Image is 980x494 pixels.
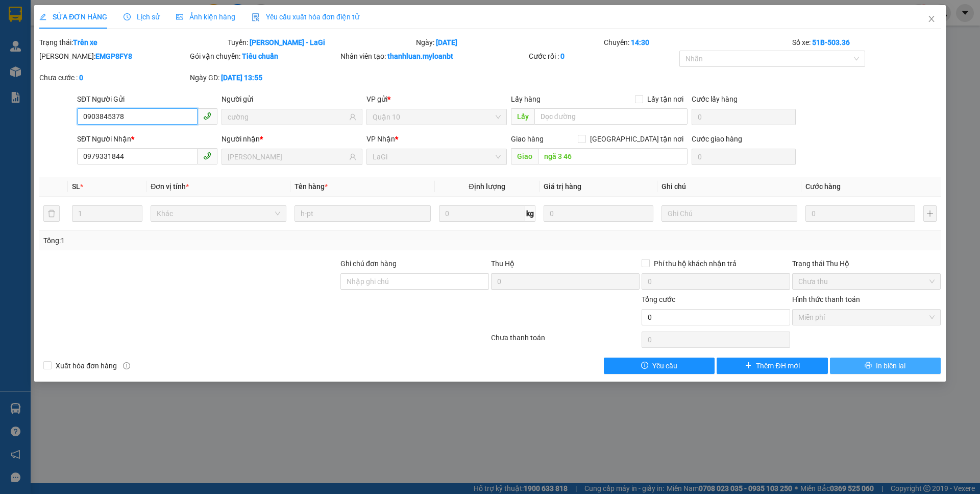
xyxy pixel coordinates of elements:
span: Giao [511,148,538,164]
button: plus [923,205,937,222]
input: 0 [544,205,653,222]
span: plus [745,362,752,370]
span: user [349,113,356,121]
div: Chưa thanh toán [490,332,641,350]
span: Thêm ĐH mới [756,360,799,371]
span: kg [525,205,535,222]
div: Nhân viên tạo: [340,51,527,62]
input: Ghi chú đơn hàng [340,273,489,290]
button: delete [43,205,60,222]
label: Cước lấy hàng [692,95,738,103]
span: VP Nhận [366,135,395,143]
span: phone [203,112,211,120]
span: 0968278298 [4,66,50,76]
span: Định lượng [469,182,505,191]
input: 0 [805,205,915,222]
span: Lấy [511,108,534,125]
div: SĐT Người Gửi [77,93,217,105]
span: Quận 10 [373,109,501,125]
input: Dọc đường [534,108,688,125]
span: Yêu cầu [652,360,677,371]
span: Chưa thu [798,274,935,289]
b: [DATE] [436,38,457,46]
img: icon [252,13,260,21]
span: close [927,15,936,23]
button: exclamation-circleYêu cầu [604,358,715,374]
b: [PERSON_NAME] - LaGi [250,38,325,46]
div: SĐT Người Nhận [77,133,217,145]
span: printer [865,362,872,370]
label: Cước giao hàng [692,135,742,143]
span: 6F2BA9IC [81,18,124,29]
input: Dọc đường [538,148,688,164]
input: Cước giao hàng [692,149,796,165]
span: Cước hàng [805,182,841,191]
strong: Nhà xe Mỹ Loan [4,4,51,33]
input: Tên người gửi [228,111,347,123]
span: In biên lai [876,360,905,371]
span: Miễn phí [798,310,935,325]
span: Lấy tận nơi [643,93,688,105]
div: Tuyến: [227,37,415,48]
input: Ghi Chú [661,205,797,222]
span: LaGi [373,149,501,164]
span: SL [72,182,80,191]
span: phone [203,152,211,160]
div: Ngày: [415,37,603,48]
b: Tiêu chuẩn [242,52,278,60]
span: exclamation-circle [641,362,648,370]
input: VD: Bàn, Ghế [295,205,430,222]
span: user [349,153,356,160]
span: Đơn vị tính [151,182,189,191]
b: 14:30 [631,38,649,46]
span: 33 Bác Ái, P Phước Hội, TX Lagi [4,36,48,65]
div: [PERSON_NAME]: [39,51,188,62]
b: 51B-503.36 [812,38,850,46]
div: Số xe: [791,37,942,48]
div: VP gửi [366,93,507,105]
b: [DATE] 13:55 [221,74,262,82]
span: clock-circle [124,13,131,20]
div: Người nhận [222,133,362,145]
div: Trạng thái: [38,37,227,48]
input: Tên người nhận [228,151,347,162]
span: picture [176,13,183,20]
div: Chuyến: [603,37,791,48]
input: Cước lấy hàng [692,109,796,125]
button: Close [917,5,946,34]
b: EMGP8FY8 [95,52,132,60]
div: Người gửi [222,93,362,105]
span: Lịch sử [124,13,160,21]
span: edit [39,13,46,20]
label: Ghi chú đơn hàng [340,260,397,268]
b: 0 [560,52,565,60]
div: Trạng thái Thu Hộ [792,258,941,269]
span: SỬA ĐƠN HÀNG [39,13,107,21]
span: Tổng cước [642,295,675,303]
div: Tổng: 1 [43,235,378,246]
span: Khác [157,206,280,221]
span: Yêu cầu xuất hóa đơn điện tử [252,13,359,21]
span: Tên hàng [295,182,328,191]
label: Hình thức thanh toán [792,295,860,303]
span: Giá trị hàng [544,182,581,191]
th: Ghi chú [657,177,801,197]
span: Lấy hàng [511,95,541,103]
b: 0 [79,74,83,82]
b: Trên xe [73,38,97,46]
span: Thu Hộ [491,260,514,268]
span: [GEOGRAPHIC_DATA] tận nơi [586,133,688,145]
span: info-circle [123,362,130,369]
b: thanhluan.myloanbt [387,52,453,60]
button: plusThêm ĐH mới [717,358,827,374]
span: Giao hàng [511,135,544,143]
div: Cước rồi : [529,51,677,62]
span: Xuất hóa đơn hàng [52,360,121,371]
button: printerIn biên lai [830,358,941,374]
span: Phí thu hộ khách nhận trả [650,258,741,269]
div: Gói vận chuyển: [190,51,338,62]
span: Ảnh kiện hàng [176,13,235,21]
div: Chưa cước : [39,72,188,83]
div: Ngày GD: [190,72,338,83]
